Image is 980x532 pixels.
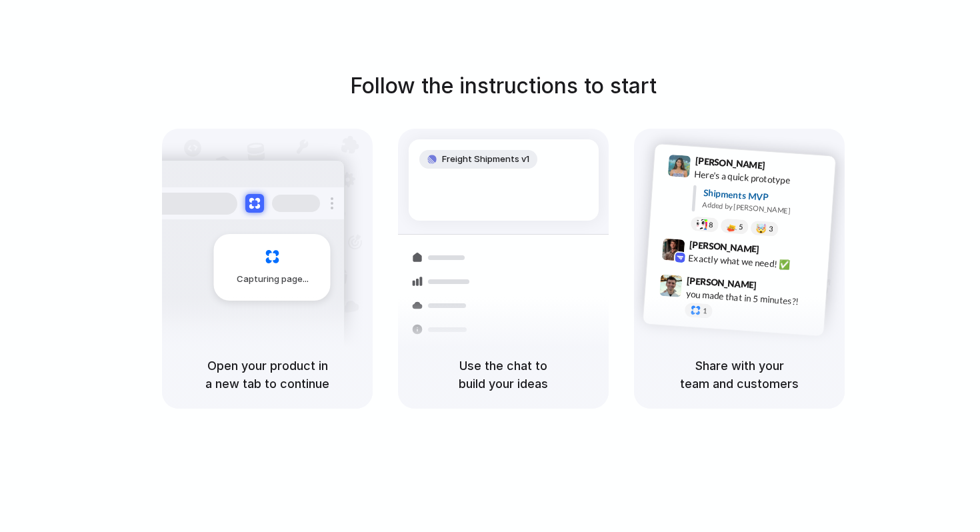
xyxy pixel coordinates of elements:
[689,237,759,257] span: [PERSON_NAME]
[650,357,829,393] h5: Share with your team and customers
[702,199,825,219] div: Added by [PERSON_NAME]
[694,167,827,190] div: Here's a quick prototype
[237,273,311,286] span: Capturing page
[685,287,819,309] div: you made that in 5 minutes?!
[763,243,791,259] span: 9:42 AM
[761,279,788,295] span: 9:47 AM
[769,160,797,176] span: 9:41 AM
[709,221,713,229] span: 8
[350,70,657,102] h1: Follow the instructions to start
[178,357,357,393] h5: Open your product in a new tab to continue
[703,307,707,315] span: 1
[688,251,821,273] div: Exactly what we need! ✅
[739,223,743,231] span: 5
[703,186,826,208] div: Shipments MVP
[695,153,765,173] span: [PERSON_NAME]
[769,225,773,233] span: 3
[756,223,767,233] div: 🤯
[687,273,757,293] span: [PERSON_NAME]
[414,357,593,393] h5: Use the chat to build your ideas
[442,153,529,166] span: Freight Shipments v1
